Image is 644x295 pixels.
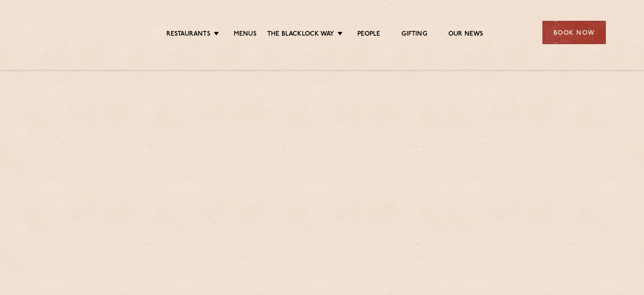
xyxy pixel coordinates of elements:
[39,8,112,57] img: svg%3E
[357,30,380,39] a: People
[166,30,210,39] a: Restaurants
[401,30,427,39] a: Gifting
[267,30,334,39] a: The Blacklock Way
[542,21,606,44] div: Book Now
[448,30,484,39] a: Our News
[234,30,257,39] a: Menus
